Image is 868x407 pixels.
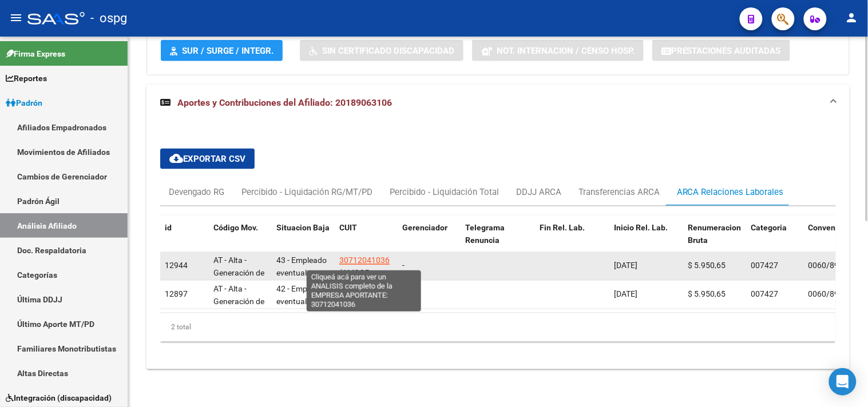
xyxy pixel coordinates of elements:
[684,216,747,266] datatable-header-cell: Renumeracion Bruta
[808,223,843,232] span: Convenio
[751,290,779,299] span: 007427
[182,46,274,56] span: SUR / SURGE / INTEGR.
[751,261,779,270] span: 007427
[213,285,264,320] span: AT - Alta - Generación de clave
[6,97,42,109] span: Padrón
[652,40,790,61] button: Prestaciones Auditadas
[276,223,330,232] span: Situacion Baja
[90,6,127,31] span: - ospg
[747,216,804,266] datatable-header-cell: Categoria
[465,223,505,245] span: Telegrama Renuncia
[177,97,392,108] span: Aportes y Contribuciones del Afiliado: 20189063106
[677,186,784,198] div: ARCA Relaciones Laborales
[688,223,742,245] span: Renumeracion Bruta
[300,40,463,61] button: Sin Certificado Discapacidad
[165,261,188,270] span: 12944
[688,261,726,270] span: $ 5.950,65
[146,121,850,369] div: Aportes y Contribuciones del Afiliado: 20189063106
[614,290,637,299] span: [DATE]
[614,223,668,232] span: Inicio Rel. Lab.
[213,256,264,292] span: AT - Alta - Generación de clave
[751,223,787,232] span: Categoria
[160,216,209,266] datatable-header-cell: id
[578,186,660,198] div: Transferencias ARCA
[535,216,609,266] datatable-header-cell: Fin Rel. Lab.
[276,256,354,330] span: 43 - Empleado eventual en [GEOGRAPHIC_DATA] (para uso de la ESE) mes incompleto
[829,368,857,396] div: Open Intercom Messenger
[160,313,836,342] div: 2 total
[402,261,405,270] span: -
[276,285,354,359] span: 42 - Empleado eventual en [GEOGRAPHIC_DATA] (para uso de la ESE) mes completo
[540,223,585,232] span: Fin Rel. Lab.
[339,285,390,294] span: 30656760172
[390,186,499,198] div: Percibido - Liquidación Total
[497,46,635,56] span: Not. Internacion / Censo Hosp.
[461,216,535,266] datatable-header-cell: Telegrama Renuncia
[339,256,390,265] span: 30712041036
[213,223,258,232] span: Código Mov.
[614,261,637,270] span: [DATE]
[402,290,405,299] span: -
[322,46,454,56] span: Sin Certificado Discapacidad
[6,47,65,60] span: Firma Express
[609,216,684,266] datatable-header-cell: Inicio Rel. Lab.
[146,85,850,121] mat-expansion-panel-header: Aportes y Contribuciones del Afiliado: 20189063106
[671,46,781,56] span: Prestaciones Auditadas
[209,216,272,266] datatable-header-cell: Código Mov.
[160,149,255,169] button: Exportar CSV
[169,186,224,198] div: Devengado RG
[808,261,839,270] span: 0060/89
[169,154,245,164] span: Exportar CSV
[804,216,861,266] datatable-header-cell: Convenio
[339,269,383,330] span: (AMCOR SPECIALTY CARTONS ARGENTINA S.A.)
[845,11,859,25] mat-icon: person
[339,297,383,333] span: (ADECCO ARGENTINA SA)
[402,223,447,232] span: Gerenciador
[161,40,283,61] button: SUR / SURGE / INTEGR.
[165,223,172,232] span: id
[808,290,839,299] span: 0060/89
[398,216,461,266] datatable-header-cell: Gerenciador
[272,216,335,266] datatable-header-cell: Situacion Baja
[6,72,47,85] span: Reportes
[6,392,112,404] span: Integración (discapacidad)
[688,290,726,299] span: $ 5.950,65
[9,11,23,25] mat-icon: menu
[339,223,357,232] span: CUIT
[165,290,188,299] span: 12897
[241,186,372,198] div: Percibido - Liquidación RG/MT/PD
[472,40,644,61] button: Not. Internacion / Censo Hosp.
[169,151,183,165] mat-icon: cloud_download
[516,186,561,198] div: DDJJ ARCA
[335,216,398,266] datatable-header-cell: CUIT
